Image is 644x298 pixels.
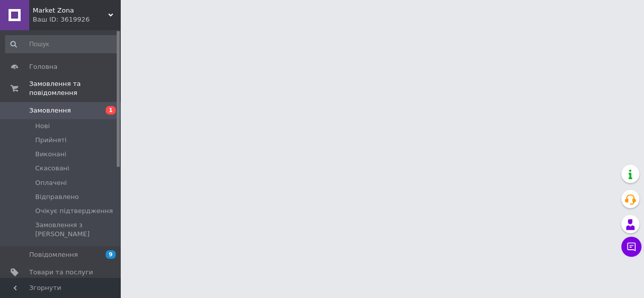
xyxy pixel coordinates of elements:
span: Виконані [35,150,66,159]
span: Замовлення з [PERSON_NAME] [35,221,118,239]
span: 1 [106,106,116,115]
span: Market Zona [33,6,108,15]
span: Очікує підтвердження [35,207,113,216]
span: Товари та послуги [29,268,93,277]
span: Оплачені [35,178,67,187]
span: Замовлення та повідомлення [29,79,121,97]
span: Повідомлення [29,250,78,259]
input: Пошук [5,35,119,53]
span: 9 [106,250,116,259]
span: Замовлення [29,106,71,115]
div: Ваш ID: 3619926 [33,15,121,24]
span: Головна [29,62,57,71]
button: Чат з покупцем [621,237,641,257]
span: Нові [35,122,50,131]
span: Скасовані [35,164,69,173]
span: Прийняті [35,136,66,145]
span: Відправлено [35,192,79,202]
